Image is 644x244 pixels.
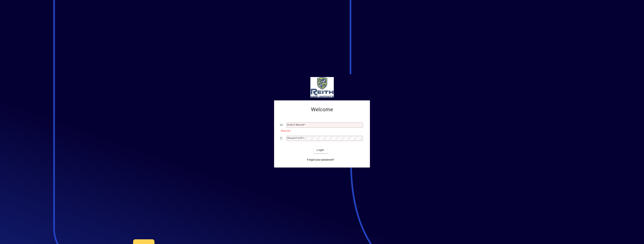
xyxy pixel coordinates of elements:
[307,158,334,162] span: Forgot your password?
[306,156,336,163] a: Forgot your password?
[317,148,324,152] span: Login
[287,123,304,126] mat-label: Email or Barcode
[287,137,303,139] mat-label: Password or Pin
[280,106,364,113] h2: Welcome
[281,129,361,133] mat-error: Required
[314,147,327,153] button: Login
